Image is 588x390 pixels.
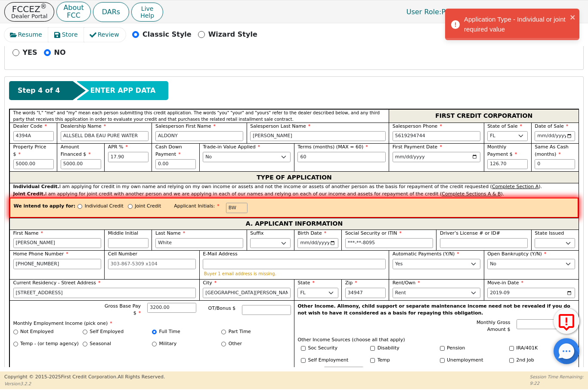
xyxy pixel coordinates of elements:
[105,303,141,316] span: Gross Base Pay $
[535,131,575,142] input: YYYY-MM-DD
[84,28,126,42] button: Review
[479,5,584,19] button: 4394A:[PERSON_NAME]
[208,29,257,40] p: Wizard Style
[13,191,576,198] div: I am applying for joint credit with another person and we are applying in each of our names and r...
[203,251,238,257] span: E-Mail Address
[56,2,90,22] a: AboutFCC
[487,159,528,170] input: Hint: 126.70
[90,85,155,96] span: ENTER APP DATA
[13,144,46,157] span: Property Price $
[48,28,84,42] button: Store
[308,357,349,364] label: Self Employment
[250,230,263,236] span: Suffix
[297,230,326,236] span: Birth Date
[90,328,124,336] label: Self Employed
[308,367,322,374] label: Other
[108,152,149,162] input: xx.xx%
[63,4,84,11] p: About
[159,340,177,348] label: Military
[487,280,523,286] span: Move-in Date
[570,12,576,22] button: close
[345,238,433,248] input: 000-00-0000
[516,345,538,352] label: IRA/401K
[4,381,165,387] p: Version 3.2.2
[131,3,163,22] button: LiveHelp
[204,271,385,276] p: Buyer 1 email address is missing.
[229,340,242,348] label: Other
[393,131,480,142] input: 303-867-5309 x104
[398,3,477,20] p: Primary
[297,238,338,248] input: YYYY-MM-DD
[135,203,161,210] p: Joint Credit
[301,346,306,351] input: Y/N
[378,357,390,364] label: Temp
[435,110,532,122] span: FIRST CREDIT CORPORATION
[155,123,216,129] span: Salesperson First Name
[378,345,399,352] label: Disability
[20,340,79,348] label: Temp - (or temp agency)
[40,3,47,10] sup: ®
[11,5,47,13] p: FCCEZ
[535,144,569,157] span: Same As Cash (months)
[535,123,568,129] span: Date of Sale
[108,144,128,150] span: APR %
[393,123,442,129] span: Salesperson Phone
[18,30,42,39] span: Resume
[13,251,68,257] span: Home Phone Number
[440,346,445,351] input: Y/N
[13,183,576,191] div: I am applying for credit in my own name and relying on my own income or assets and not the income...
[509,346,514,351] input: Y/N
[492,184,538,189] u: Complete Section A
[345,288,386,298] input: 90210
[13,123,47,129] span: Dealer Code
[530,374,584,380] p: Session Time Remaining:
[464,15,567,34] div: Application Type - Individual or joint required value
[229,328,251,336] label: Part Time
[4,374,165,381] p: Copyright © 2015- 2025 First Credit Corporation.
[13,320,291,327] p: Monthly Employment Income (pick one)
[155,144,182,157] span: Cash Down Payment
[393,152,480,162] input: YYYY-MM-DD
[345,230,402,236] span: Social Security or ITIN
[13,280,101,286] span: Current Residency - Street Address
[13,259,101,269] input: 303-867-5309 x104
[487,144,517,157] span: Monthly Payment $
[13,191,45,197] strong: Joint Credit.
[90,340,111,348] label: Seasonal
[174,203,220,209] span: Applicant Initials:
[440,230,500,236] span: Driver’s License # or ID#
[447,345,465,352] label: Pension
[442,191,501,197] u: Complete Sections A & B
[142,29,192,40] p: Classic Style
[393,144,442,150] span: First Payment Date
[535,230,564,236] span: State Issued
[11,13,47,19] p: Dealer Portal
[63,12,84,19] p: FCC
[345,280,357,286] span: Zip
[297,144,363,150] span: Terms (months) (MAX = 60)
[93,2,129,22] a: DARs
[301,358,306,363] input: Y/N
[477,320,511,333] span: Monthly Gross Amount $
[61,144,91,157] span: Amount Financed $
[13,230,43,236] span: First Name
[108,251,137,257] span: Cell Number
[54,47,66,58] p: NO
[440,358,445,363] input: Y/N
[246,218,343,230] span: A. APPLICANT INFORMATION
[208,305,236,311] span: OT/Bonus $
[20,328,53,336] label: Not Employed
[14,203,76,217] span: We intend to apply for:
[530,380,584,387] p: 9:22
[393,251,459,257] span: Automatic Payments (Y/N)
[140,12,154,19] span: Help
[9,109,389,123] div: The words "I," "me" and "my" mean each person submitting this credit application. The words "you"...
[516,357,534,364] label: 2nd Job
[108,230,138,236] span: Middle Initial
[203,280,217,286] span: City
[61,123,106,129] span: Dealership Name
[4,2,54,22] a: FCCEZ®Dealer Portal
[155,230,185,236] span: Last Name
[203,144,260,150] span: Trade-in Value Applied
